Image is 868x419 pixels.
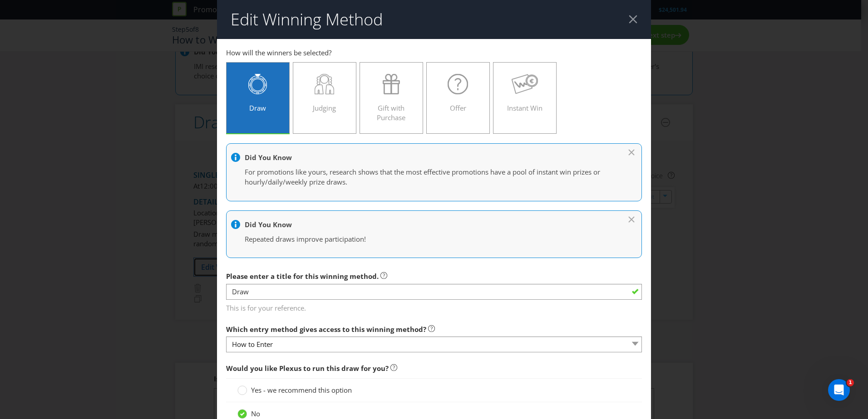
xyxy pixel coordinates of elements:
p: For promotions like yours, research shows that the most effective promotions have a pool of insta... [245,167,614,187]
span: Would you like Plexus to run this draw for you? [226,364,389,373]
span: Yes - we recommend this option [251,385,352,395]
iframe: Intercom live chat [828,379,850,401]
span: Which entry method gives access to this winning method? [226,325,426,334]
span: 1 [847,379,854,386]
span: Please enter a title for this winning method. [226,272,379,281]
span: Draw [249,103,266,112]
span: This is for your reference. [226,300,642,313]
h2: Edit Winning Method [231,10,383,29]
span: Offer [450,103,466,112]
span: Instant Win [507,103,542,112]
span: How will the winners be selected? [226,48,331,57]
span: Gift with Purchase [377,103,405,122]
p: Repeated draws improve participation! [245,234,614,244]
span: Judging [313,103,336,112]
span: No [251,409,260,418]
